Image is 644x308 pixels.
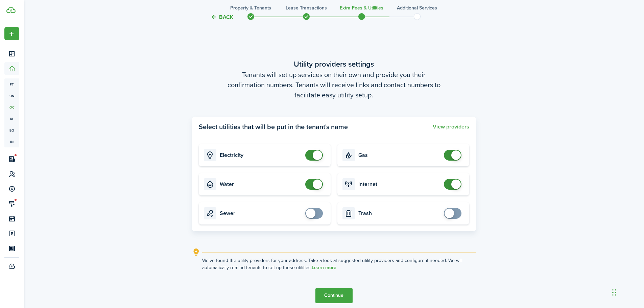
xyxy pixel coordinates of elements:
[192,70,476,100] wizard-step-header-description: Tenants will set up services on their own and provide you their confirmation numbers. Tenants wil...
[4,124,19,136] a: eq
[4,101,19,113] a: oc
[612,282,616,303] div: Drag
[286,4,327,11] h3: Lease Transactions
[4,90,19,101] a: un
[6,7,16,13] img: TenantCloud
[202,257,476,271] explanation-description: We've found the utility providers for your address. Take a look at suggested utility providers an...
[220,181,302,187] card-title: Water
[340,4,383,11] h3: Extra fees & Utilities
[220,210,302,216] card-title: Sewer
[211,14,233,21] button: Back
[397,4,437,11] h3: Additional Services
[531,235,644,308] iframe: Chat Widget
[4,113,19,124] a: kl
[220,152,302,158] card-title: Electricity
[230,4,271,11] h3: Property & Tenants
[312,265,336,270] a: Learn more
[192,58,476,70] wizard-step-header-title: Utility providers settings
[192,248,200,256] i: outline
[4,78,19,90] a: pt
[358,181,440,187] card-title: Internet
[4,136,19,147] a: in
[433,124,469,130] button: View providers
[4,27,19,40] button: Open menu
[358,152,440,158] card-title: Gas
[358,210,440,216] card-title: Trash
[315,288,353,303] button: Continue
[199,122,348,132] panel-main-title: Select utilities that will be put in the tenant's name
